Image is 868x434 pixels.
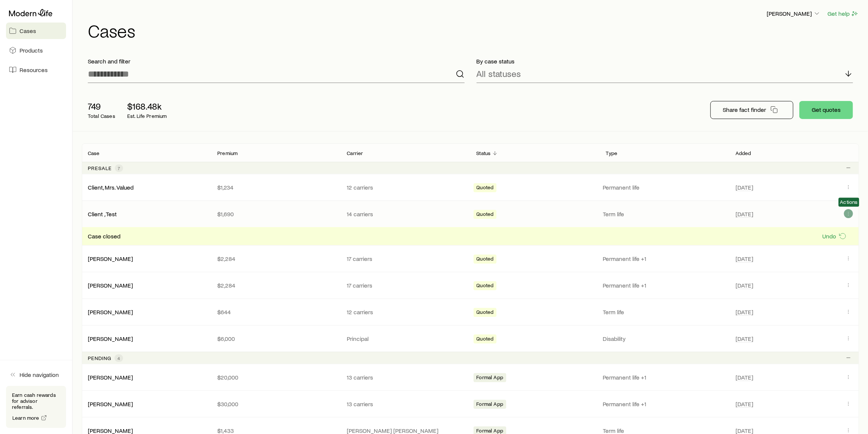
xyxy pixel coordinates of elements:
[217,210,335,218] p: $1,690
[736,374,753,381] span: [DATE]
[477,57,853,65] p: By case status
[822,232,847,241] button: Undo
[606,150,618,156] p: Type
[217,255,335,262] p: $2,284
[88,57,465,65] p: Search and filter
[88,210,117,218] div: Client , Test
[6,42,66,59] a: Products
[20,371,59,378] span: Hide navigation
[347,184,464,191] p: 12 carriers
[217,308,335,316] p: $644
[347,210,464,218] p: 14 carriers
[347,255,464,262] p: 17 carriers
[767,10,821,17] p: [PERSON_NAME]
[827,9,859,18] button: Get help
[6,386,66,428] div: Earn cash rewards for advisor referrals.Learn more
[736,150,751,156] p: Added
[217,374,335,381] p: $20,000
[6,62,66,78] a: Resources
[88,165,112,171] p: Presale
[88,335,133,343] div: [PERSON_NAME]
[118,165,120,171] span: 7
[822,232,836,240] p: Undo
[88,150,100,156] p: Case
[217,282,335,289] p: $2,284
[477,211,494,219] span: Quoted
[347,150,363,156] p: Carrier
[117,355,120,361] span: 4
[603,335,727,342] p: Disability
[88,255,133,262] a: [PERSON_NAME]
[477,150,491,156] p: Status
[603,210,727,218] p: Term life
[736,210,753,218] span: [DATE]
[347,335,464,342] p: Principal
[710,101,793,119] button: Share fact finder
[6,366,66,383] button: Hide navigation
[88,427,133,434] a: [PERSON_NAME]
[88,282,133,289] a: [PERSON_NAME]
[736,308,753,316] span: [DATE]
[736,282,753,289] span: [DATE]
[477,256,494,264] span: Quoted
[477,68,521,79] p: All statuses
[6,23,66,39] a: Cases
[127,113,167,119] p: Est. Life Premium
[799,101,853,119] button: Get quotes
[603,255,727,262] p: Permanent life +1
[347,374,464,381] p: 13 carriers
[477,374,504,382] span: Formal App
[723,106,766,113] p: Share fact finder
[766,9,821,18] button: [PERSON_NAME]
[477,184,494,192] span: Quoted
[217,184,335,191] p: $1,234
[603,282,727,289] p: Permanent life +1
[736,400,753,408] span: [DATE]
[603,308,727,316] p: Term life
[347,308,464,316] p: 12 carriers
[88,210,117,217] a: Client , Test
[603,374,727,381] p: Permanent life +1
[88,184,134,191] a: Client, Mrs. Valued
[217,400,335,408] p: $30,000
[88,374,133,381] div: [PERSON_NAME]
[840,199,858,205] span: Actions
[347,282,464,289] p: 17 carriers
[88,232,120,240] span: Case closed
[88,101,115,112] p: 749
[477,309,494,317] span: Quoted
[347,400,464,408] p: 13 carriers
[88,400,133,407] a: [PERSON_NAME]
[477,336,494,344] span: Quoted
[88,308,133,315] a: [PERSON_NAME]
[88,335,133,342] a: [PERSON_NAME]
[12,415,39,420] span: Learn more
[88,308,133,316] div: [PERSON_NAME]
[477,401,504,409] span: Formal App
[12,392,60,410] p: Earn cash rewards for advisor referrals.
[88,21,859,39] h1: Cases
[20,27,36,35] span: Cases
[88,355,111,361] p: Pending
[88,255,133,263] div: [PERSON_NAME]
[736,335,753,342] span: [DATE]
[736,184,753,191] span: [DATE]
[217,150,238,156] p: Premium
[88,113,115,119] p: Total Cases
[477,282,494,290] span: Quoted
[127,101,167,112] p: $168.48k
[736,255,753,262] span: [DATE]
[603,400,727,408] p: Permanent life +1
[217,335,335,342] p: $6,000
[20,66,48,74] span: Resources
[20,47,43,54] span: Products
[603,184,727,191] p: Permanent life
[88,374,133,381] a: [PERSON_NAME]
